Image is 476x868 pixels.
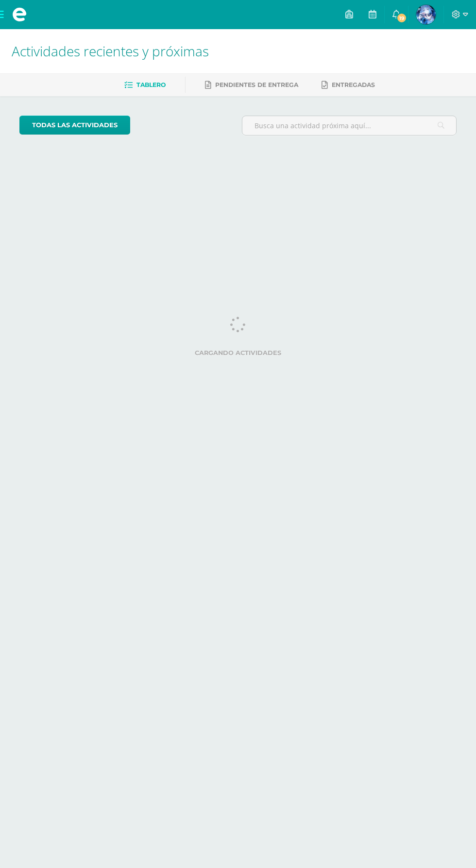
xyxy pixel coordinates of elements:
[242,116,456,135] input: Busca una actividad próxima aquí...
[12,42,209,60] span: Actividades recientes y próximas
[322,77,375,93] a: Entregadas
[332,81,375,88] span: Entregadas
[19,116,130,135] a: todas las Actividades
[124,77,166,93] a: Tablero
[416,5,436,24] img: 9f01e3d6ae747b29c28daca1ee3c4777.png
[205,77,298,93] a: Pendientes de entrega
[215,81,298,88] span: Pendientes de entrega
[396,13,407,23] span: 19
[136,81,166,88] span: Tablero
[19,349,457,357] label: Cargando actividades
